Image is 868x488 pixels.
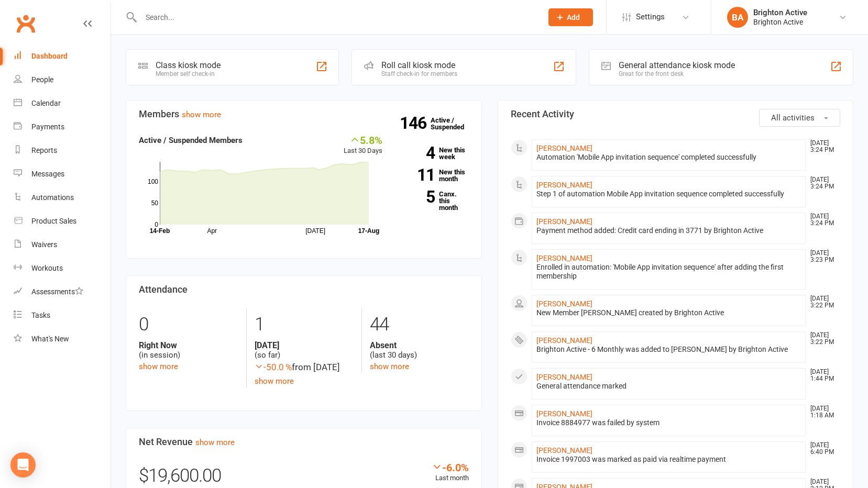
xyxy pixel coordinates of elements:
div: Invoice 1997003 was marked as paid via realtime payment [536,455,801,464]
span: -50.0 % [255,362,292,372]
strong: 5 [398,189,435,205]
time: [DATE] 3:22 PM [805,332,840,346]
a: Assessments [14,280,111,304]
div: 44 [370,309,469,340]
a: Waivers [14,233,111,257]
div: (last 30 days) [370,340,469,360]
strong: Active / Suspended Members [139,136,243,145]
strong: Absent [370,340,469,350]
a: Payments [14,115,111,139]
strong: 146 [400,115,431,131]
time: [DATE] 3:24 PM [805,176,840,190]
div: Staff check-in for members [381,70,457,77]
a: [PERSON_NAME] [536,336,592,345]
a: 4New this week [398,147,469,160]
a: show more [370,362,409,371]
time: [DATE] 6:40 PM [805,442,840,456]
a: show more [182,110,221,119]
a: Reports [14,139,111,162]
div: Open Intercom Messenger [10,452,36,478]
div: Product Sales [31,217,76,225]
a: show more [139,362,178,371]
a: [PERSON_NAME] [536,217,592,226]
a: 146Active / Suspended [431,109,477,138]
div: Calendar [31,99,61,107]
button: Add [548,8,593,26]
h3: Recent Activity [511,109,841,119]
div: -6.0% [432,461,469,473]
a: Product Sales [14,209,111,233]
div: Brighton Active [753,17,807,27]
a: Messages [14,162,111,186]
a: People [14,68,111,92]
strong: 4 [398,145,435,161]
a: [PERSON_NAME] [536,300,592,308]
span: Settings [636,5,665,29]
a: [PERSON_NAME] [536,373,592,381]
a: What's New [14,327,111,351]
h3: Attendance [139,284,469,295]
time: [DATE] 3:24 PM [805,140,840,153]
time: [DATE] 3:24 PM [805,213,840,227]
a: Automations [14,186,111,209]
div: Waivers [31,240,57,249]
div: People [31,75,53,84]
div: Workouts [31,264,63,272]
div: Invoice 8884977 was failed by system [536,418,801,427]
time: [DATE] 3:23 PM [805,250,840,263]
div: General attendance marked [536,382,801,391]
div: 5.8% [344,134,382,146]
div: (in session) [139,340,238,360]
a: [PERSON_NAME] [536,181,592,189]
div: Reports [31,146,57,154]
a: [PERSON_NAME] [536,144,592,152]
div: Last month [432,461,469,484]
a: Tasks [14,304,111,327]
div: 0 [139,309,238,340]
a: show more [195,438,235,447]
div: Last 30 Days [344,134,382,157]
div: (so far) [255,340,354,360]
div: Automation 'Mobile App invitation sequence' completed successfully [536,153,801,162]
button: All activities [759,109,840,127]
span: All activities [771,113,815,123]
div: Payments [31,123,64,131]
div: Class kiosk mode [156,60,221,70]
a: [PERSON_NAME] [536,446,592,454]
strong: [DATE] [255,340,354,350]
a: 11New this month [398,169,469,182]
div: Automations [31,193,74,202]
div: Great for the front desk [619,70,735,77]
div: Assessments [31,287,83,296]
span: Add [567,13,580,21]
strong: 11 [398,167,435,183]
div: General attendance kiosk mode [619,60,735,70]
div: Messages [31,170,64,178]
h3: Members [139,109,469,119]
div: Enrolled in automation: 'Mobile App invitation sequence' after adding the first membership [536,263,801,281]
time: [DATE] 1:44 PM [805,369,840,382]
h3: Net Revenue [139,437,469,447]
div: Dashboard [31,52,68,60]
a: [PERSON_NAME] [536,409,592,418]
div: Member self check-in [156,70,221,77]
div: Step 1 of automation Mobile App invitation sequence completed successfully [536,190,801,198]
div: from [DATE] [255,360,354,374]
div: What's New [31,335,69,343]
div: Roll call kiosk mode [381,60,457,70]
time: [DATE] 1:18 AM [805,405,840,419]
a: Dashboard [14,45,111,68]
strong: Right Now [139,340,238,350]
input: Search... [138,10,535,25]
a: [PERSON_NAME] [536,254,592,262]
div: 1 [255,309,354,340]
div: New Member [PERSON_NAME] created by Brighton Active [536,308,801,317]
a: Calendar [14,92,111,115]
time: [DATE] 3:22 PM [805,295,840,309]
a: 5Canx. this month [398,191,469,211]
a: Clubworx [13,10,39,37]
div: Payment method added: Credit card ending in 3771 by Brighton Active [536,226,801,235]
a: Workouts [14,257,111,280]
div: Tasks [31,311,50,319]
div: Brighton Active [753,8,807,17]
